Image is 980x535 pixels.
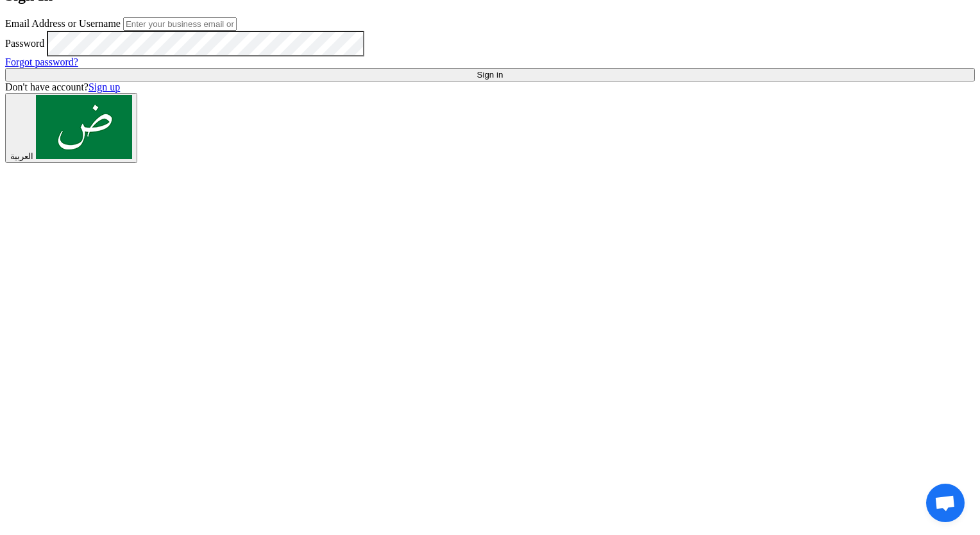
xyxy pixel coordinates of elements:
span: العربية [10,151,33,161]
div: Don't have account? [5,81,975,93]
input: Sign in [5,68,975,81]
a: Open chat [926,484,965,522]
img: ar-AR.png [36,95,132,159]
a: Forgot password? [5,56,78,67]
input: Enter your business email or username [123,17,237,31]
label: Email Address or Username [5,18,121,29]
a: Sign up [89,81,120,92]
label: Password [5,38,44,49]
button: العربية [5,93,137,163]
